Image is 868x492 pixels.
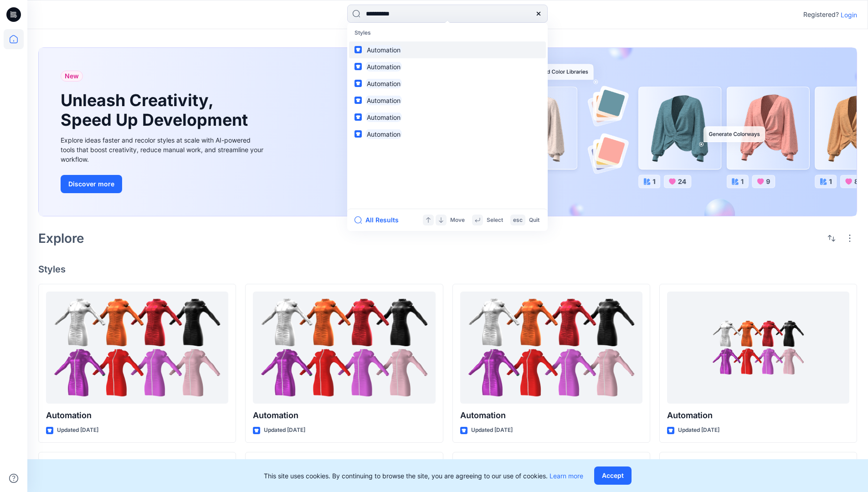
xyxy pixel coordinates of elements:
[65,71,79,82] span: New
[57,425,98,435] p: Updated [DATE]
[594,466,632,485] button: Accept
[349,41,546,58] a: Automation
[550,472,583,480] a: Learn more
[667,409,849,422] p: Automation
[349,109,546,126] a: Automation
[349,58,546,75] a: Automation
[61,91,252,130] h1: Unleash Creativity, Speed Up Development
[365,95,402,106] mark: Automation
[349,126,546,143] a: Automation
[513,215,523,225] p: esc
[253,409,435,422] p: Automation
[61,135,266,164] div: Explore ideas faster and recolor styles at scale with AI-powered tools that boost creativity, red...
[365,45,402,55] mark: Automation
[349,92,546,109] a: Automation
[46,292,228,404] a: Automation
[349,75,546,92] a: Automation
[803,9,839,20] p: Registered?
[264,425,305,435] p: Updated [DATE]
[529,215,539,225] p: Quit
[354,215,405,225] button: All Results
[471,425,513,435] p: Updated [DATE]
[460,292,642,404] a: Automation
[365,112,402,123] mark: Automation
[38,264,857,275] h4: Styles
[61,175,266,193] a: Discover more
[841,10,857,20] p: Login
[450,215,465,225] p: Move
[678,425,719,435] p: Updated [DATE]
[365,129,402,139] mark: Automation
[46,409,228,422] p: Automation
[349,25,546,41] p: Styles
[365,61,402,72] mark: Automation
[667,292,849,404] a: Automation
[38,231,84,246] h2: Explore
[264,471,583,481] p: This site uses cookies. By continuing to browse the site, you are agreeing to our use of cookies.
[460,409,642,422] p: Automation
[365,78,402,89] mark: Automation
[61,175,122,193] button: Discover more
[253,292,435,404] a: Automation
[487,215,503,225] p: Select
